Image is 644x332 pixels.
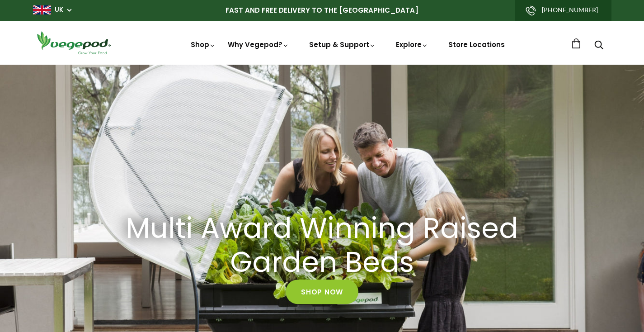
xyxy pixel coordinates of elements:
[33,5,51,14] img: gb_large.png
[286,280,358,304] a: Shop Now
[191,40,216,49] a: Shop
[33,30,114,56] img: Vegepod
[309,40,376,49] a: Setup & Support
[594,41,603,51] a: Search
[228,40,289,49] a: Why Vegepod?
[119,212,526,280] h2: Multi Award Winning Raised Garden Beds
[55,5,63,14] a: UK
[448,40,505,49] a: Store Locations
[108,212,537,280] a: Multi Award Winning Raised Garden Beds
[396,40,428,49] a: Explore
